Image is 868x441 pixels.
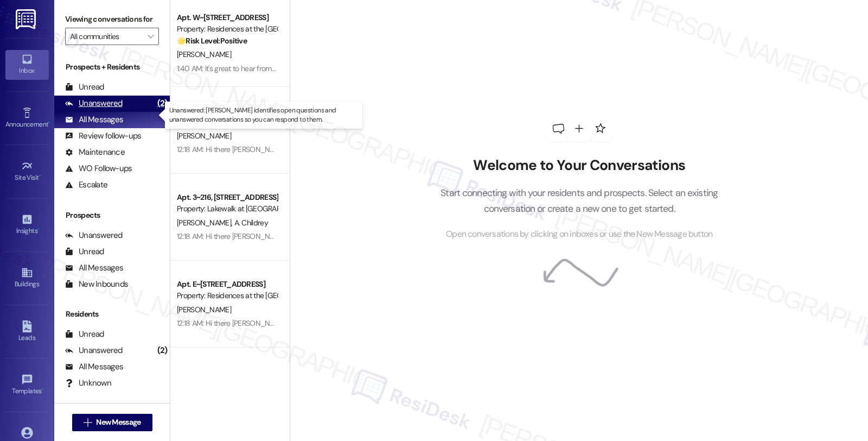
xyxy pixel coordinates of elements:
[72,414,152,431] button: New Message
[155,342,170,359] div: (2)
[424,185,735,216] p: Start connecting with your residents and prospects. Select an existing conversation or create a n...
[177,49,231,59] span: [PERSON_NAME]
[48,119,50,127] span: •
[424,157,735,174] h2: Welcome to Your Conversations
[177,318,615,328] div: 12:18 AM: Hi there [PERSON_NAME]! I just wanted to check in and ask if you are happy with your ho...
[177,305,231,314] span: [PERSON_NAME]
[177,36,247,46] strong: 🌟 Risk Level: Positive
[177,12,277,23] div: Apt. W~[STREET_ADDRESS]
[65,377,111,389] div: Unknown
[70,28,142,45] input: All communities
[65,262,123,274] div: All Messages
[84,418,92,427] i: 
[177,279,277,290] div: Apt. E~[STREET_ADDRESS]
[39,172,41,180] span: •
[65,361,123,373] div: All Messages
[177,203,277,215] div: Property: Lakewalk at [GEOGRAPHIC_DATA]
[177,131,231,141] span: [PERSON_NAME]
[65,246,104,257] div: Unread
[16,9,38,29] img: ResiDesk Logo
[5,317,49,346] a: Leads
[65,11,159,28] label: Viewing conversations for
[169,106,358,124] p: Unanswered: [PERSON_NAME] identifies open questions and unanswered conversations so you can respo...
[96,417,141,428] span: New Message
[65,147,125,158] div: Maintenance
[65,179,107,191] div: Escalate
[65,114,123,125] div: All Messages
[65,98,123,109] div: Unanswered
[5,263,49,293] a: Buildings
[5,157,49,186] a: Site Visit •
[42,386,43,393] span: •
[5,210,49,240] a: Insights •
[37,225,39,233] span: •
[65,279,128,290] div: New Inbounds
[446,228,712,241] span: Open conversations by clicking on inboxes or use the New Message button
[54,210,170,221] div: Prospects
[177,192,277,203] div: Apt. 3~216, [STREET_ADDRESS]
[5,370,49,400] a: Templates •
[65,163,132,174] div: WO Follow-ups
[177,290,277,301] div: Property: Residences at the [GEOGRAPHIC_DATA]
[177,23,277,35] div: Property: Residences at the [GEOGRAPHIC_DATA]
[65,81,104,93] div: Unread
[65,130,141,142] div: Review follow-ups
[148,32,154,41] i: 
[5,50,49,79] a: Inbox
[177,231,685,241] div: 12:18 AM: Hi there [PERSON_NAME] and [PERSON_NAME]! I just wanted to check in and ask if you are ...
[65,329,104,340] div: Unread
[54,61,170,73] div: Prospects + Residents
[177,218,234,228] span: [PERSON_NAME]
[155,95,170,112] div: (2)
[65,230,123,241] div: Unanswered
[65,345,123,356] div: Unanswered
[54,308,170,320] div: Residents
[177,144,615,154] div: 12:18 AM: Hi there [PERSON_NAME]! I just wanted to check in and ask if you are happy with your ho...
[234,218,268,228] span: A. Childrey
